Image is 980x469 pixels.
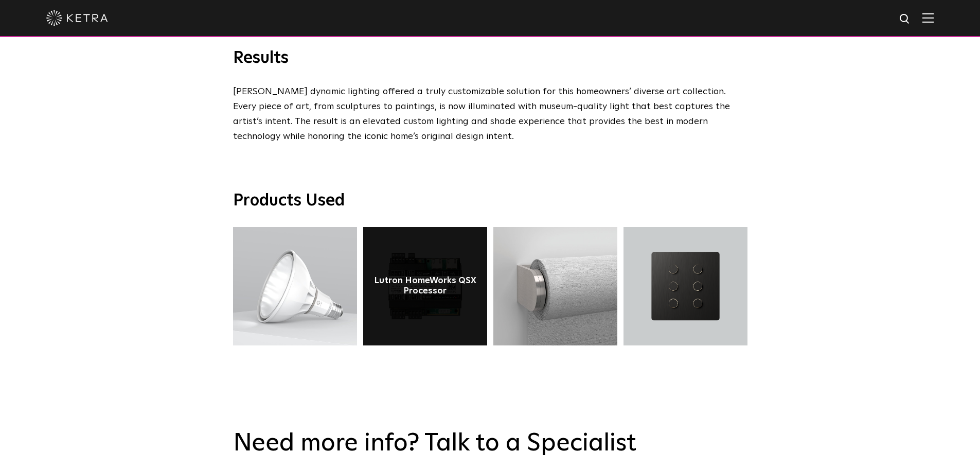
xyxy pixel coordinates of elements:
a: Lutron HomeWorks QSX Processor [371,276,479,297]
img: ketra-logo-2019-white [46,10,108,26]
h2: Need more info? Talk to a Specialist [233,429,747,459]
h3: Results [233,48,747,70]
p: [PERSON_NAME] dynamic lighting offered a truly customizable solution for this homeowners’ diverse... [233,84,742,144]
img: Hamburger%20Nav.svg [922,13,934,23]
h3: Products Used [233,190,747,212]
img: search icon [899,13,912,26]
